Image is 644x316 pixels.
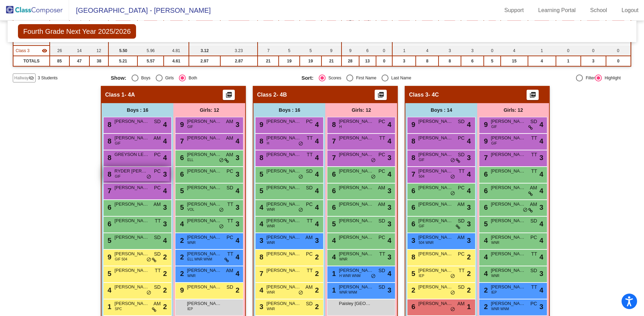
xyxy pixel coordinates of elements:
[266,168,301,175] span: [PERSON_NAME]
[339,118,373,125] span: [PERSON_NAME]
[13,56,50,66] td: TOTALS
[187,184,221,191] span: [PERSON_NAME]
[298,207,303,213] span: do_not_disturb_alt
[69,46,89,56] td: 14
[18,24,136,39] span: Fourth Grade Next Year 2025/2026
[484,46,501,56] td: 0
[376,46,393,56] td: 0
[114,118,149,125] span: [PERSON_NAME]
[606,56,631,66] td: 0
[539,136,543,146] span: 4
[387,219,391,229] span: 3
[227,168,233,175] span: PC
[16,48,29,54] span: Class 3
[279,56,300,66] td: 19
[14,75,29,81] span: Hallway
[418,184,453,191] span: [PERSON_NAME] MOG
[482,204,488,211] span: 6
[418,168,453,175] span: [PERSON_NAME]
[220,46,258,56] td: 3.23
[253,103,325,117] div: Boys : 16
[376,56,393,66] td: 0
[491,201,525,208] span: [PERSON_NAME]
[164,46,189,56] td: 4.81
[258,187,263,195] span: 5
[491,151,525,158] span: [PERSON_NAME]
[300,56,321,66] td: 19
[154,118,161,125] span: SD
[378,217,385,225] span: SD
[429,91,439,98] span: - 4C
[602,75,621,81] div: Highlight
[330,137,336,145] span: 7
[50,46,69,56] td: 26
[266,234,301,241] span: [PERSON_NAME]
[458,118,464,125] span: SD
[387,202,391,213] span: 3
[583,75,595,81] div: Filter
[219,158,224,163] span: do_not_disturb_alt
[482,137,488,145] span: 9
[450,158,455,163] span: do_not_disturb_alt
[258,220,263,228] span: 4
[539,186,543,196] span: 4
[164,56,189,66] td: 4.61
[387,186,391,196] span: 3
[616,5,644,16] a: Logout
[339,234,373,241] span: [PERSON_NAME]
[378,234,385,241] span: PC
[501,46,528,56] td: 4
[392,46,416,56] td: 1
[378,168,385,175] span: PC
[50,56,69,66] td: 85
[359,46,376,56] td: 6
[458,151,464,158] span: SD
[267,141,269,146] span: H
[114,217,149,224] span: [PERSON_NAME]
[410,154,415,161] span: 8
[418,217,453,224] span: [PERSON_NAME]
[378,201,385,208] span: AM
[339,135,373,141] span: [PERSON_NAME]
[173,103,245,117] div: Girls: 12
[484,56,501,66] td: 5
[186,75,197,81] div: Both
[69,56,89,66] td: 47
[491,234,525,241] span: [PERSON_NAME]
[106,154,111,161] span: 8
[330,170,336,178] span: 6
[111,75,126,81] span: Show:
[321,56,342,66] td: 21
[163,136,167,146] span: 4
[307,151,313,158] span: TT
[410,187,415,195] span: 6
[523,207,528,213] span: do_not_disturb_alt
[439,46,461,56] td: 3
[106,170,111,178] span: 8
[227,234,233,241] span: PC
[236,119,239,130] span: 3
[220,56,258,66] td: 2.87
[326,75,341,81] div: Scores
[236,169,239,179] span: 3
[330,220,336,228] span: 5
[258,170,263,178] span: 5
[226,135,233,142] span: AM
[533,5,581,16] a: Learning Portal
[266,135,301,141] span: [PERSON_NAME]
[163,219,167,229] span: 3
[236,202,239,213] span: 3
[178,204,184,211] span: 5
[106,137,111,145] span: 8
[102,103,173,117] div: Boys : 16
[266,151,301,158] span: [PERSON_NAME]
[266,201,301,208] span: [PERSON_NAME]
[178,137,184,145] span: 7
[163,152,167,163] span: 4
[410,220,415,228] span: 6
[339,124,342,129] span: H
[467,152,471,163] span: 3
[353,75,376,81] div: First Name
[482,121,488,128] span: 9
[467,219,471,229] span: 3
